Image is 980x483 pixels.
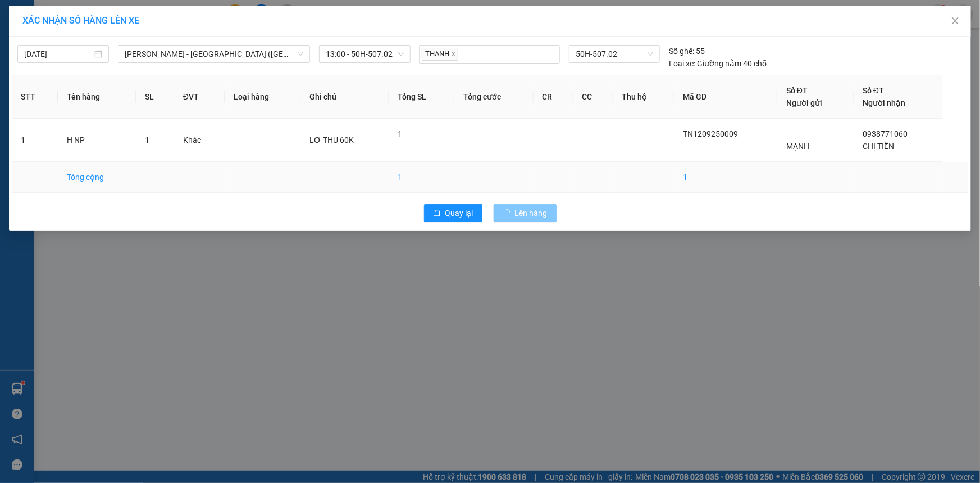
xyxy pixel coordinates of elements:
[58,162,136,193] td: Tổng cộng
[863,86,884,95] span: Số ĐT
[863,98,905,107] span: Người nhận
[12,119,58,162] td: 1
[225,75,300,119] th: Loại hàng
[309,136,354,145] span: LƠ THU 60K
[300,75,389,119] th: Ghi chú
[573,75,613,119] th: CC
[951,16,960,25] span: close
[503,209,515,217] span: loading
[398,129,402,138] span: 1
[58,75,136,119] th: Tên hàng
[669,45,694,57] span: Số ghế:
[494,204,557,222] button: Lên hàng
[786,142,809,151] span: MẠNH
[445,207,473,219] span: Quay lại
[674,75,777,119] th: Mã GD
[674,162,777,193] td: 1
[424,204,482,222] button: rollbackQuay lại
[125,46,303,62] span: Hồ Chí Minh - Tân Châu (Giường)
[515,207,548,219] span: Lên hàng
[145,136,149,145] span: 1
[297,51,304,57] span: down
[12,75,58,119] th: STT
[669,57,695,70] span: Loại xe:
[786,86,808,95] span: Số ĐT
[389,162,454,193] td: 1
[174,75,225,119] th: ĐVT
[433,209,441,218] span: rollback
[454,75,533,119] th: Tổng cước
[136,75,174,119] th: SL
[863,142,894,151] span: CHỊ TIỀN
[389,75,454,119] th: Tổng SL
[58,119,136,162] td: H NP
[534,75,573,119] th: CR
[669,45,705,57] div: 55
[451,51,457,57] span: close
[326,46,404,62] span: 13:00 - 50H-507.02
[940,6,971,37] button: Close
[576,46,653,62] span: 50H-507.02
[613,75,674,119] th: Thu hộ
[786,98,822,107] span: Người gửi
[422,48,458,61] span: THANH
[683,129,738,138] span: TN1209250009
[863,129,908,138] span: 0938771060
[669,57,767,70] div: Giường nằm 40 chỗ
[174,119,225,162] td: Khác
[22,15,139,26] span: XÁC NHẬN SỐ HÀNG LÊN XE
[24,48,92,60] input: 12/09/2025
